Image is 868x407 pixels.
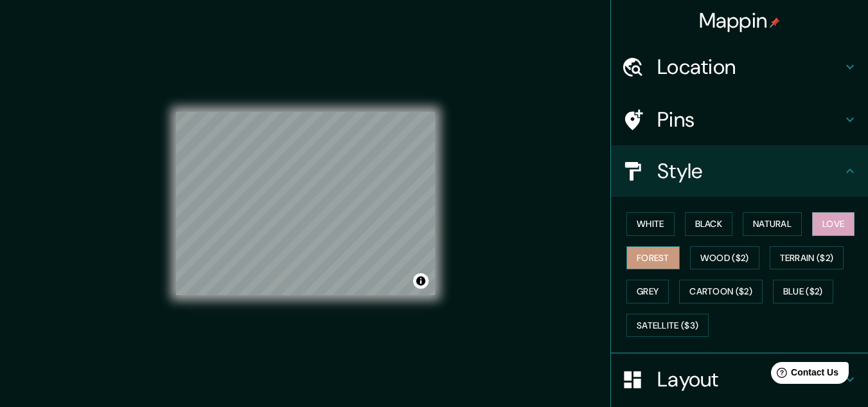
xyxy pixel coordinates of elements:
[626,314,709,338] button: Satellite ($3)
[626,246,680,270] button: Forest
[679,280,763,303] button: Cartoon ($2)
[626,280,669,303] button: Grey
[699,8,781,33] h4: Mappin
[611,145,868,197] div: Style
[611,354,868,405] div: Layout
[657,54,842,80] h4: Location
[611,41,868,93] div: Location
[657,158,842,184] h4: Style
[770,17,780,28] img: pin-icon.png
[611,94,868,145] div: Pins
[743,212,802,236] button: Natural
[657,366,842,392] h4: Layout
[685,212,733,236] button: Black
[176,112,435,295] canvas: Map
[770,246,844,270] button: Terrain ($2)
[754,357,854,393] iframe: Help widget launcher
[657,107,842,132] h4: Pins
[413,273,429,289] button: Toggle attribution
[773,280,833,303] button: Blue ($2)
[690,246,759,270] button: Wood ($2)
[626,212,675,236] button: White
[812,212,855,236] button: Love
